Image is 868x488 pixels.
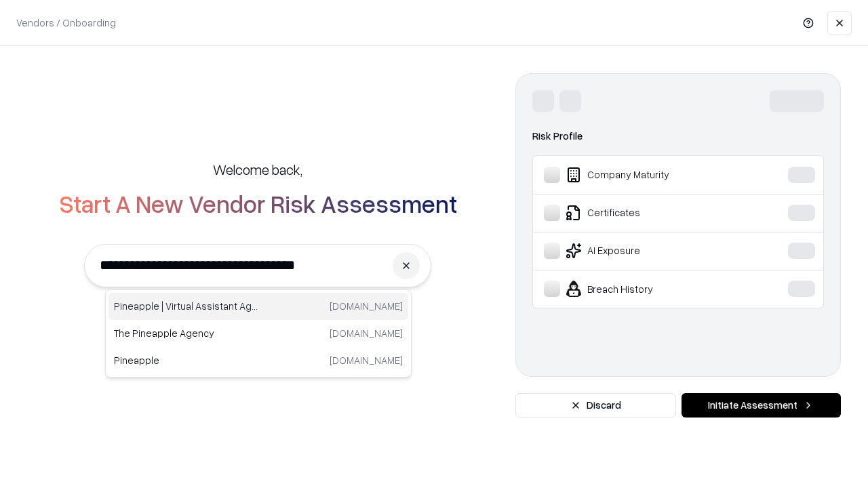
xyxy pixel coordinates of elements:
h5: Welcome back, [213,160,302,179]
button: Discard [515,393,676,418]
button: Initiate Assessment [682,393,841,418]
div: Company Maturity [544,167,747,183]
p: Pineapple [114,353,258,367]
p: [DOMAIN_NAME] [330,353,403,367]
div: Certificates [544,205,747,221]
div: Risk Profile [532,128,824,144]
p: [DOMAIN_NAME] [330,326,403,340]
p: Pineapple | Virtual Assistant Agency [114,299,258,313]
p: Vendors / Onboarding [16,16,116,30]
p: The Pineapple Agency [114,326,258,340]
div: Breach History [544,281,747,297]
div: AI Exposure [544,243,747,259]
h2: Start A New Vendor Risk Assessment [59,190,457,217]
p: [DOMAIN_NAME] [330,299,403,313]
div: Suggestions [105,289,412,378]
